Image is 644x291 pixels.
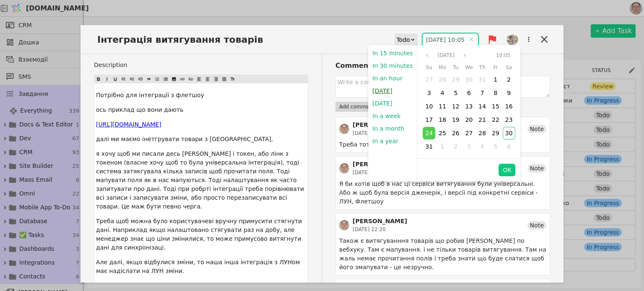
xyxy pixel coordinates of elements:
span: 19 [452,116,460,123]
div: 12 Aug 2025 [449,100,462,113]
div: 16 Aug 2025 [502,100,516,113]
img: Ad [506,33,518,45]
svg: close [469,37,474,42]
div: Note [527,164,546,173]
div: 02 Aug 2025 [502,73,516,86]
div: 01 Sep 2025 [436,140,449,153]
div: 13 Aug 2025 [463,100,475,113]
button: Next month [460,50,470,60]
div: [DATE] 21:18 [353,129,407,137]
div: 09 Aug 2025 [502,86,516,100]
span: Su [426,62,432,72]
img: РS [339,163,349,173]
span: 16 [505,103,513,110]
span: 28 [478,130,486,136]
span: далі ми маємо інетгрувати товари з [GEOGRAPHIC_DATA]. [96,136,273,142]
div: 28 Jul 2025 [436,73,449,86]
div: 12 Aug 2025 [449,100,462,113]
div: 22 Aug 2025 [489,113,502,126]
span: 6 [467,90,471,96]
span: 3 [467,143,471,150]
div: 29 Jul 2025 [449,73,462,86]
div: 28 Aug 2025 [476,127,488,139]
button: Add comment [335,102,378,112]
button: In 15 minutes [368,47,417,59]
div: 29 Jul 2025 [449,73,462,86]
span: 3 [427,90,431,96]
div: 25 Aug 2025 [436,126,449,140]
div: 23 Aug 2025 [502,113,516,126]
span: Sa [506,62,512,72]
div: 30 Aug 2025 [502,126,516,140]
span: я хочу щоб ми писали десь [PERSON_NAME] і токен, або лінк з токеном (власне хочу щоб то була унів... [96,150,306,210]
div: 30 Jul 2025 [462,73,476,86]
div: [DATE] 22:20 [353,226,407,233]
span: ось приклад що вони дають [96,106,183,113]
span: Треба щоб можна було користувачеві вручну примусити стягнути дані. Наприклад якщо налаштовано стя... [96,218,304,251]
div: 18 Aug 2025 [436,113,449,126]
span: 27 [465,130,473,136]
button: In 30 minutes [368,59,417,72]
div: Note [527,125,546,133]
span: 30 [465,76,473,83]
div: 15 Aug 2025 [489,100,502,113]
div: Aug 2025 [423,62,516,153]
span: 12 [452,103,460,110]
div: Note [527,221,546,229]
div: 27 Aug 2025 [463,127,475,139]
div: 04 Aug 2025 [436,87,449,99]
div: 04 Sep 2025 [475,140,489,153]
div: 02 Aug 2025 [503,73,515,86]
span: Але далі, якщо відбулися зміни, то наша інша інтеграція з ЛУНом має надіслати на ЛУН зміни. [96,259,302,274]
div: 23 Aug 2025 [503,113,515,126]
svg: angle left [425,53,430,58]
span: Clear [469,35,474,44]
span: [URL][DOMAIN_NAME] [96,121,161,128]
svg: angle right [462,53,467,58]
button: In a year [368,135,402,147]
div: 27 Jul 2025 [423,73,435,86]
span: 15 [492,103,499,110]
div: 26 Aug 2025 [449,127,462,139]
div: 15 Aug 2025 [489,100,502,113]
div: Я би хотів щоб в нас ці сервіси витягування були універсальні. Або ж щоб була версія дженерік, і ... [339,180,546,206]
span: 5 [454,90,457,96]
div: 18 Aug 2025 [436,113,449,126]
span: Mo [439,62,446,72]
div: 10 Aug 2025 [423,100,435,113]
div: 05 Aug 2025 [449,86,462,100]
span: Fr [493,62,498,72]
button: In an hour [368,72,406,85]
button: In a week [368,110,405,122]
span: Потрібно для інтеграції з флетшоу [96,92,204,98]
div: 05 Aug 2025 [449,87,462,99]
span: 13 [465,103,473,110]
div: 21 Aug 2025 [475,113,489,126]
div: 16 Aug 2025 [503,100,515,113]
div: 06 Aug 2025 [463,87,475,99]
div: 17 Aug 2025 [423,113,435,126]
div: 21 Aug 2025 [476,113,488,126]
div: 06 Sep 2025 [502,140,516,153]
div: 31 Aug 2025 [423,140,435,153]
button: Previous month [423,50,433,60]
button: [DATE] [368,97,396,110]
span: 25 [439,130,446,136]
label: Description [94,61,308,70]
span: 17 [426,116,433,123]
span: 31 [478,76,486,83]
div: 07 Aug 2025 [476,87,488,99]
div: 13 Aug 2025 [462,100,476,113]
button: Select month [434,50,458,60]
span: 4 [480,143,484,150]
span: 29 [452,76,460,83]
div: 01 Aug 2025 [489,73,502,86]
span: 27 [426,76,433,83]
span: 14 [478,103,486,110]
span: Th [479,62,486,72]
div: 31 Aug 2025 [423,140,436,153]
div: 29 Aug 2025 [489,127,502,139]
div: Треба тотал прайс в нас вивести [339,140,546,149]
button: [DATE] [368,85,396,97]
div: [PERSON_NAME] [353,121,407,129]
